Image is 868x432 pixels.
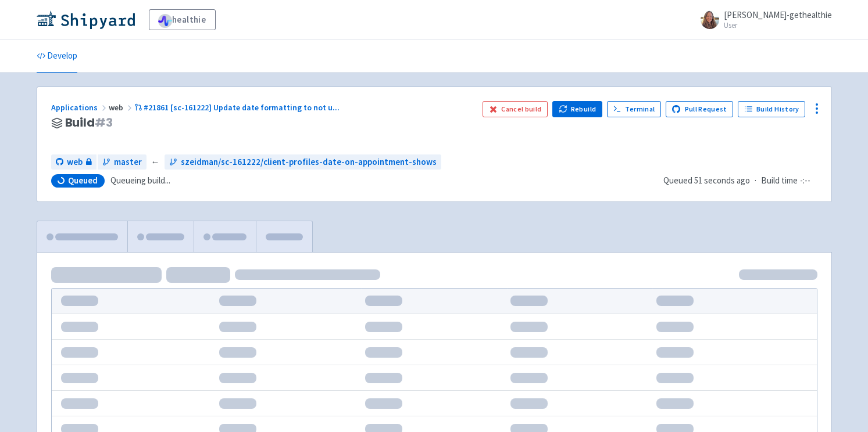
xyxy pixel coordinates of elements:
span: Build [65,116,113,129]
span: master [114,156,142,169]
a: master [98,154,147,170]
span: Queued [68,175,98,186]
span: [PERSON_NAME]-gethealthie [724,9,832,20]
a: Develop [37,40,77,73]
span: ← [151,156,160,169]
img: Shipyard logo [37,10,135,29]
div: · [663,174,817,188]
span: web [109,102,134,113]
span: Build time [761,174,798,188]
a: Terminal [607,101,661,117]
span: szeidman/sc-161222/client-profiles-date-on-appointment-shows [181,156,437,169]
a: Applications [51,102,109,113]
small: User [724,21,832,29]
span: Queueing build... [110,174,170,188]
a: Pull Request [666,101,734,117]
time: 51 seconds ago [694,175,750,186]
span: Queued [663,175,750,186]
span: -:-- [800,174,810,188]
button: Rebuild [552,101,602,117]
span: #21861 [sc-161222] Update date formatting to not u ... [144,102,340,113]
a: [PERSON_NAME]-gethealthie User [694,10,832,29]
a: healthie [149,9,216,30]
span: # 3 [95,114,113,131]
a: web [51,154,97,170]
a: szeidman/sc-161222/client-profiles-date-on-appointment-shows [165,154,441,170]
a: Build History [738,101,805,117]
span: web [67,156,83,169]
button: Cancel build [483,101,548,117]
a: #21861 [sc-161222] Update date formatting to not u... [134,102,342,113]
